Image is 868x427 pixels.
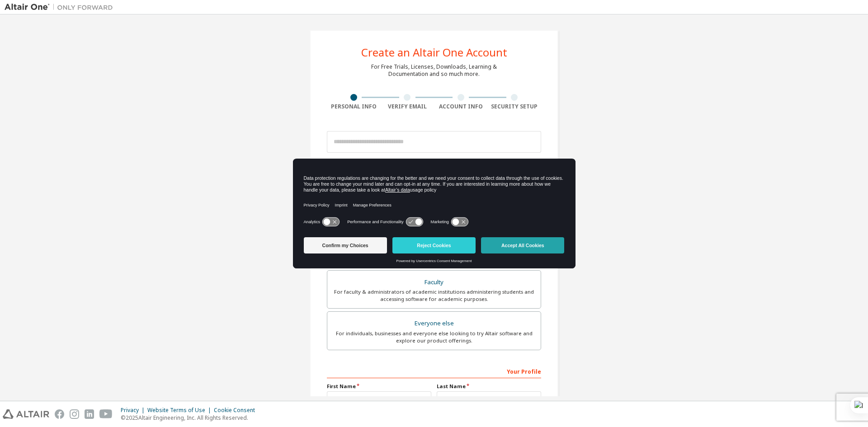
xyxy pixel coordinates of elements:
[371,63,497,78] div: For Free Trials, Licenses, Downloads, Learning & Documentation and so much more.
[381,103,434,110] div: Verify Email
[327,364,541,378] div: Your Profile
[70,409,79,419] img: instagram.svg
[327,383,431,390] label: First Name
[85,409,94,419] img: linkedin.svg
[333,276,535,289] div: Faculty
[214,407,260,414] div: Cookie Consent
[327,103,381,110] div: Personal Info
[5,3,118,12] img: Altair One
[361,47,507,58] div: Create an Altair One Account
[99,409,113,419] img: youtube.svg
[488,103,542,110] div: Security Setup
[437,383,541,390] label: Last Name
[147,407,214,414] div: Website Terms of Use
[121,414,260,422] p: © 2025 Altair Engineering, Inc. All Rights Reserved.
[55,409,64,419] img: facebook.svg
[333,330,535,344] div: For individuals, businesses and everyone else looking to try Altair software and explore our prod...
[434,103,488,110] div: Account Info
[333,288,535,303] div: For faculty & administrators of academic institutions administering students and accessing softwa...
[333,317,535,330] div: Everyone else
[121,407,147,414] div: Privacy
[3,409,49,419] img: altair_logo.svg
